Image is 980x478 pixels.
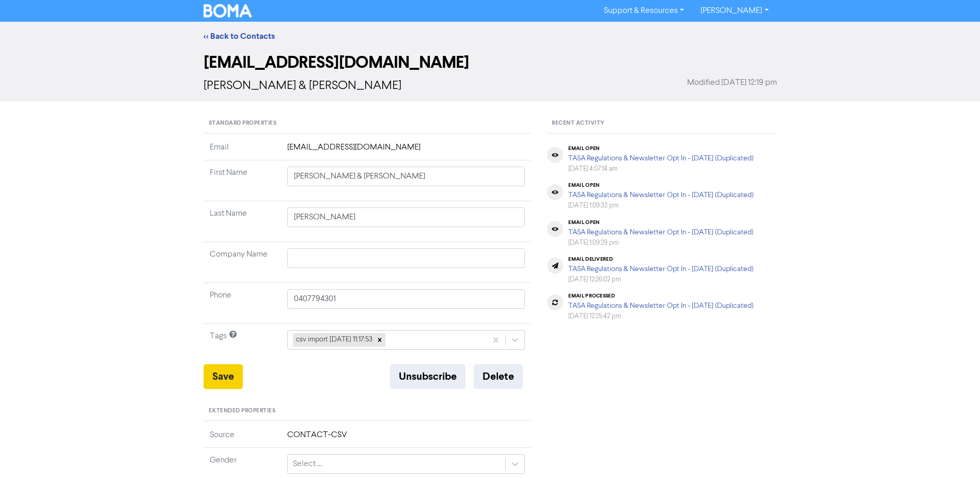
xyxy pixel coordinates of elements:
td: Phone [204,283,281,324]
button: Save [204,364,243,389]
div: email open [568,219,754,226]
a: Support & Resources [596,3,692,19]
td: Email [204,141,281,160]
td: CONTACT-CSV [281,429,532,448]
td: [EMAIL_ADDRESS][DOMAIN_NAME] [281,141,532,160]
a: TASA Regulations & Newsletter Opt In - [DATE] (Duplicated) [568,229,754,236]
div: Recent Activity [547,114,776,133]
iframe: Chat Widget [928,428,980,478]
span: Modified [DATE] 12:19 pm [687,77,777,89]
div: csv import [DATE] 11:17:53 [293,333,374,347]
div: [DATE] 12:26:02 pm [568,275,754,285]
span: [PERSON_NAME] & [PERSON_NAME] [204,80,401,92]
button: Delete [474,364,523,389]
td: Source [204,429,281,448]
div: Standard Properties [204,114,532,133]
div: Select ... [293,458,322,470]
div: Extended Properties [204,401,532,421]
div: [DATE] 1:09:32 pm [568,201,754,211]
div: [DATE] 4:07:14 am [568,164,754,174]
div: email open [568,145,754,152]
h2: [EMAIL_ADDRESS][DOMAIN_NAME] [204,53,777,72]
td: Tags [204,324,281,365]
a: TASA Regulations & Newsletter Opt In - [DATE] (Duplicated) [568,155,754,162]
img: BOMA Logo [204,4,252,18]
div: email processed [568,293,754,299]
a: TASA Regulations & Newsletter Opt In - [DATE] (Duplicated) [568,265,754,273]
div: email open [568,182,754,188]
div: email delivered [568,256,754,262]
div: [DATE] 12:25:42 pm [568,311,754,321]
a: << Back to Contacts [204,31,275,41]
button: Unsubscribe [390,364,465,389]
div: [DATE] 1:09:29 pm [568,238,754,248]
td: First Name [204,160,281,201]
a: [PERSON_NAME] [692,3,776,19]
a: TASA Regulations & Newsletter Opt In - [DATE] (Duplicated) [568,302,754,309]
a: TASA Regulations & Newsletter Opt In - [DATE] (Duplicated) [568,191,754,199]
td: Last Name [204,201,281,242]
td: Company Name [204,242,281,283]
